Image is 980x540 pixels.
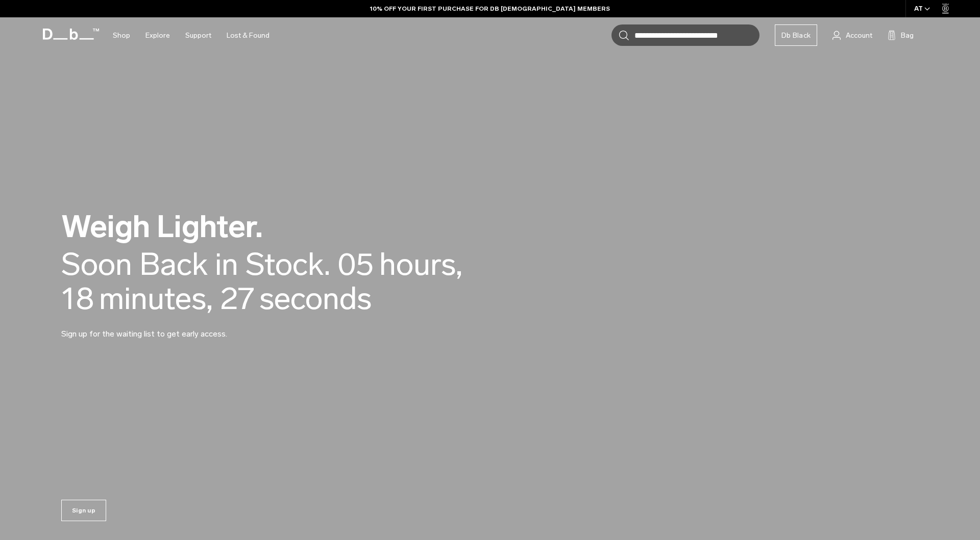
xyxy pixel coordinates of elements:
span: minutes [99,281,213,316]
button: Bag [888,29,914,41]
span: seconds [259,281,372,316]
a: 10% OFF YOUR FIRST PURCHASE FOR DB [DEMOGRAPHIC_DATA] MEMBERS [370,4,610,13]
h2: Weigh Lighter. [61,211,521,242]
div: Soon Back in Stock. [61,247,330,281]
nav: Main Navigation [105,17,277,54]
a: Support [185,17,211,54]
a: Lost & Found [227,17,269,54]
span: 18 [61,281,94,316]
a: Sign up [61,500,106,521]
p: Sign up for the waiting list to get early access. [61,316,306,340]
span: 27 [220,281,254,316]
a: Db Black [775,24,817,46]
span: 05 [338,247,374,281]
a: Explore [145,17,170,54]
span: Account [846,30,872,41]
a: Shop [113,17,130,54]
span: hours, [379,247,462,281]
span: , [206,280,213,317]
a: Account [832,29,872,41]
span: Bag [901,30,914,41]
